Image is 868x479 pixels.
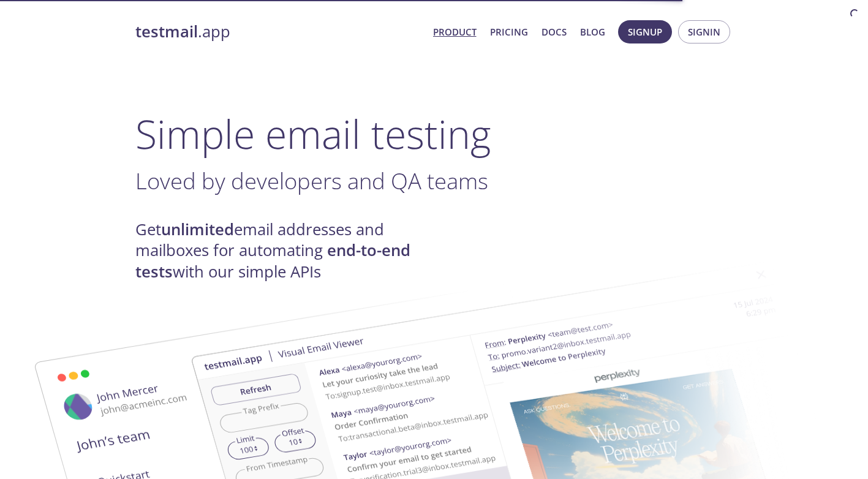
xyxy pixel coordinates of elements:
strong: testmail [135,21,198,42]
h1: Simple email testing [135,110,733,157]
strong: unlimited [161,219,234,240]
h4: Get email addresses and mailboxes for automating with our simple APIs [135,219,434,282]
span: Signin [688,24,720,40]
a: Blog [580,24,605,40]
a: Product [433,24,477,40]
a: testmail.app [135,21,423,42]
button: Signin [678,20,730,43]
a: Pricing [490,24,528,40]
strong: end-to-end tests [135,240,410,282]
button: Signup [618,20,672,43]
span: Loved by developers and QA teams [135,165,488,196]
a: Docs [542,24,567,40]
span: Signup [628,24,662,40]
